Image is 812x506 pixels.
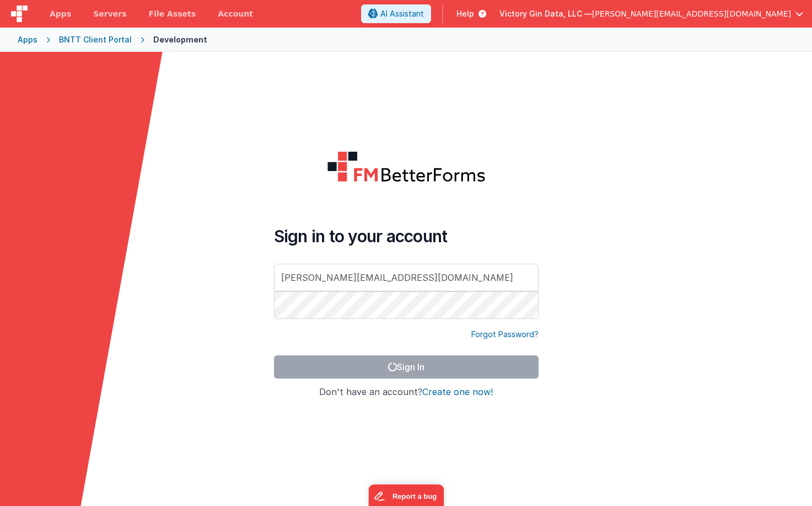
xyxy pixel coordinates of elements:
[274,264,539,291] input: Email Address
[456,8,474,19] span: Help
[471,329,539,340] a: Forgot Password?
[361,4,431,23] button: AI Assistant
[149,8,196,19] span: File Assets
[499,8,592,19] span: Victory Gin Data, LLC —
[50,8,71,19] span: Apps
[18,34,37,45] div: Apps
[592,8,791,19] span: [PERSON_NAME][EMAIL_ADDRESS][DOMAIN_NAME]
[59,34,132,45] div: BNTT Client Portal
[380,8,424,19] span: AI Assistant
[499,8,803,19] button: Victory Gin Data, LLC — [PERSON_NAME][EMAIL_ADDRESS][DOMAIN_NAME]
[274,226,539,246] h4: Sign in to your account
[422,387,493,397] button: Create one now!
[274,387,539,397] h4: Don't have an account?
[93,8,126,19] span: Servers
[153,34,207,45] div: Development
[274,355,539,379] button: Sign In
